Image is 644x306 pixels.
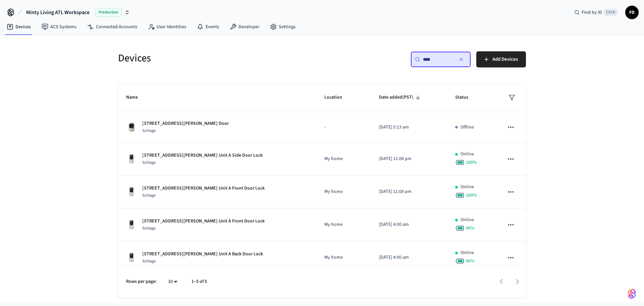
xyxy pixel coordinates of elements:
p: Offline [461,124,474,131]
span: 100 % [466,159,477,166]
span: 100 % [466,192,477,199]
span: Schlage [142,225,156,231]
span: Location [324,92,351,103]
p: [STREET_ADDRESS][PERSON_NAME] Unit A Back Door Lock [142,251,263,258]
img: Yale Assure Touchscreen Wifi Smart Lock, Satin Nickel, Front [126,219,137,230]
p: My home [324,155,363,162]
p: Online [461,249,474,256]
img: Yale Assure Touchscreen Wifi Smart Lock, Satin Nickel, Front [126,154,137,164]
a: Connected Accounts [82,21,143,33]
p: [DATE] 5:13 am [379,124,439,131]
a: User Identities [143,21,192,33]
img: SeamLogoGradient.69752ec5.svg [628,289,636,299]
span: FD [626,6,638,18]
span: Add Devices [492,55,518,64]
button: Add Devices [476,51,526,67]
p: Online [461,184,474,191]
p: [DATE] 11:08 pm [379,188,439,195]
a: Developer [224,21,265,33]
div: 10 [165,277,181,287]
span: Schlage [142,160,156,165]
p: 1–5 of 5 [192,278,207,285]
span: Ctrl K [604,9,617,16]
span: 96 % [466,258,475,264]
p: - [324,124,363,131]
p: [STREET_ADDRESS][PERSON_NAME] Unit A Front Door Lock [142,218,265,225]
p: [STREET_ADDRESS][PERSON_NAME] Unit A Side Door Lock [142,152,263,159]
p: [STREET_ADDRESS][PERSON_NAME] Unit A Front Door Lock [142,185,265,192]
div: Find by IDCtrl K [569,6,623,18]
p: [DATE] 11:08 pm [379,155,439,162]
a: Settings [265,21,301,33]
button: FD [625,6,639,19]
span: Status [455,92,477,103]
span: Schlage [142,128,156,134]
img: Yale Assure Touchscreen Wifi Smart Lock, Satin Nickel, Front [126,252,137,263]
p: [DATE] 4:00 am [379,254,439,261]
p: My home [324,254,363,261]
span: 96 % [466,225,475,232]
h5: Devices [118,51,318,65]
p: Online [461,151,474,158]
a: ACS Systems [36,21,82,33]
span: Name [126,92,147,103]
img: Schlage Sense Smart Deadbolt with Camelot Trim, Front [126,122,137,133]
p: Rows per page: [126,278,157,285]
img: Yale Assure Touchscreen Wifi Smart Lock, Satin Nickel, Front [126,187,137,197]
span: Find by ID [582,9,602,16]
p: [DATE] 4:00 am [379,221,439,228]
span: Minty Living ATL Workspace [26,8,90,16]
p: My home [324,188,363,195]
table: sticky table [118,84,526,274]
p: [STREET_ADDRESS][PERSON_NAME] Door [142,120,229,127]
a: Events [192,21,224,33]
span: Date added(PST) [379,92,422,103]
p: My home [324,221,363,228]
a: Devices [1,21,36,33]
span: Production [95,8,122,17]
p: Online [461,216,474,223]
span: Schlage [142,258,156,264]
span: Schlage [142,193,156,198]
